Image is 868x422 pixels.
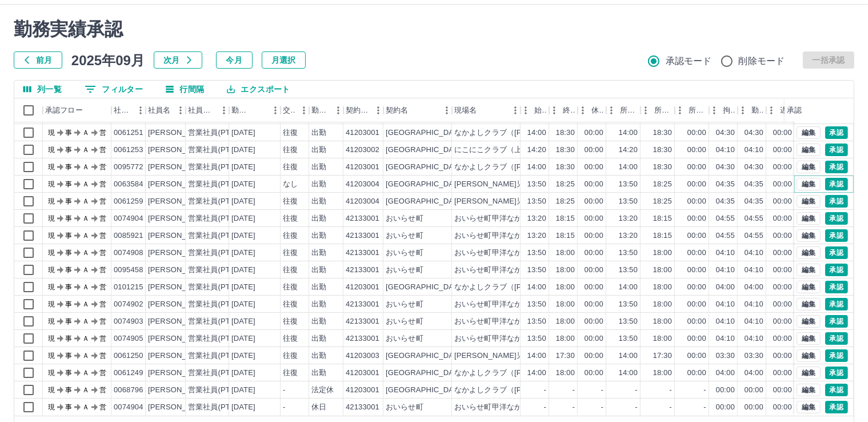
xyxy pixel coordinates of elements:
[585,230,603,241] div: 00:00
[723,98,735,122] div: 拘束
[386,128,465,138] div: [GEOGRAPHIC_DATA]
[148,213,210,224] div: [PERSON_NAME]
[99,129,106,137] text: 営
[146,98,186,122] div: 社員名
[709,98,738,122] div: 拘束
[82,266,89,274] text: Ａ
[825,195,848,208] button: 承認
[641,98,675,122] div: 所定終業
[148,230,210,241] div: [PERSON_NAME]
[99,232,106,240] text: 営
[48,180,55,188] text: 現
[154,51,202,69] button: 次月
[716,213,735,224] div: 04:55
[825,281,848,293] button: 承認
[311,98,330,122] div: 勤務区分
[825,367,848,379] button: 承認
[454,230,574,241] div: おいらせ町甲洋なかよし児童クラブ
[346,98,370,122] div: 契約コード
[386,230,423,241] div: おいらせ町
[148,145,210,156] div: [PERSON_NAME]
[716,128,735,138] div: 04:30
[148,248,210,258] div: [PERSON_NAME]
[114,145,143,156] div: 0061253
[188,179,248,190] div: 営業社員(PT契約)
[619,196,638,207] div: 13:50
[619,265,638,276] div: 13:50
[114,98,132,122] div: 社員番号
[556,162,575,173] div: 18:30
[148,265,210,276] div: [PERSON_NAME]
[114,248,143,258] div: 0074908
[745,145,763,156] div: 04:10
[780,98,793,122] div: 遅刻等
[148,162,210,173] div: [PERSON_NAME]
[716,265,735,276] div: 04:10
[563,98,575,122] div: 終業
[231,213,255,224] div: [DATE]
[48,197,55,205] text: 現
[619,248,638,258] div: 13:50
[346,213,379,224] div: 42133001
[311,128,326,138] div: 出勤
[370,102,387,119] button: メニュー
[295,102,313,119] button: メニュー
[745,248,763,258] div: 04:10
[527,145,546,156] div: 14:20
[773,230,792,241] div: 00:00
[825,212,848,225] button: 承認
[454,213,574,224] div: おいらせ町甲洋なかよし児童クラブ
[114,265,143,276] div: 0095458
[99,146,106,154] text: 営
[527,162,546,173] div: 14:00
[311,282,326,293] div: 出勤
[687,145,706,156] div: 00:00
[787,98,802,122] div: 承認
[346,248,379,258] div: 42133001
[454,179,654,190] div: [PERSON_NAME]児童クラブ（[PERSON_NAME]小学校）
[675,98,709,122] div: 所定休憩
[45,98,83,122] div: 承認フロー
[188,282,248,293] div: 営業社員(PT契約)
[309,98,343,122] div: 勤務区分
[773,196,792,207] div: 00:00
[773,265,792,276] div: 00:00
[556,128,575,138] div: 18:30
[739,54,785,68] span: 削除モード
[689,98,707,122] div: 所定休憩
[585,196,603,207] div: 00:00
[188,196,248,207] div: 営業社員(PT契約)
[745,213,763,224] div: 04:55
[229,98,281,122] div: 勤務日
[556,213,575,224] div: 18:15
[585,265,603,276] div: 00:00
[82,249,89,257] text: Ａ
[231,179,255,190] div: [DATE]
[311,213,326,224] div: 出勤
[281,98,309,122] div: 交通費
[653,265,672,276] div: 18:00
[585,145,603,156] div: 00:00
[132,102,149,119] button: メニュー
[454,128,607,138] div: なかよしクラブ（[PERSON_NAME]小学校）
[82,214,89,222] text: Ａ
[188,230,248,241] div: 営業社員(PT契約)
[527,196,546,207] div: 13:50
[114,282,143,293] div: 0101215
[330,102,347,119] button: メニュー
[65,266,72,274] text: 事
[65,197,72,205] text: 事
[48,129,55,137] text: 現
[283,265,298,276] div: 往復
[619,162,638,173] div: 14:00
[825,144,848,156] button: 承認
[585,213,603,224] div: 00:00
[825,161,848,173] button: 承認
[148,282,210,293] div: [PERSON_NAME]
[716,248,735,258] div: 04:10
[578,98,606,122] div: 休憩
[534,98,547,122] div: 始業
[653,196,672,207] div: 18:25
[43,98,111,122] div: 承認フロー
[619,179,638,190] div: 13:50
